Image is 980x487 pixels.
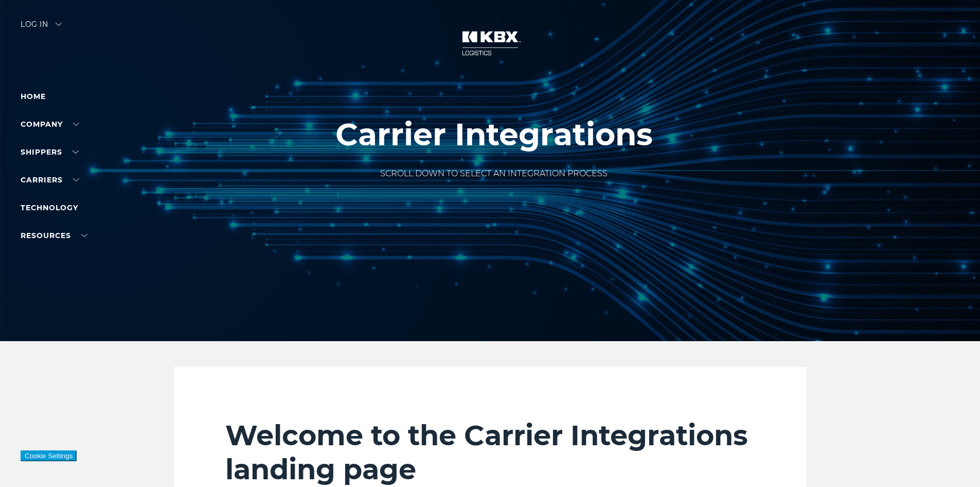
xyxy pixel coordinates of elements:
[21,92,46,101] a: Home
[21,147,79,157] a: SHIPPERS
[335,167,653,180] p: SCROLL DOWN TO SELECT AN INTEGRATION PROCESS
[452,21,529,66] img: kbx logo
[21,21,62,36] div: Log in
[21,203,78,212] a: Technology
[21,450,77,461] button: Cookie Settings
[335,117,653,152] h1: Carrier Integrations
[21,231,87,240] a: RESOURCES
[225,418,755,486] h2: Welcome to the Carrier Integrations landing page
[21,120,79,129] a: Company
[56,23,62,26] img: arrow
[21,175,79,184] a: Carriers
